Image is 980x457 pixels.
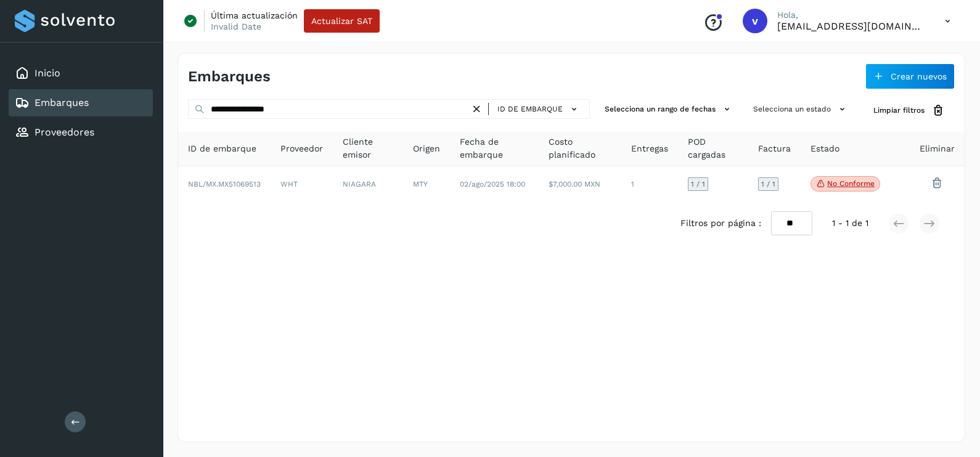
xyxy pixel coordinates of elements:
[777,20,925,32] p: vaymartinez@niagarawater.com
[9,89,153,116] div: Embarques
[865,63,955,89] button: Crear nuevos
[873,105,925,116] span: Limpiar filtros
[211,21,261,32] p: Invalid Date
[631,142,668,155] span: Entregas
[271,166,333,202] td: WHT
[460,135,529,161] span: Fecha de embarque
[343,135,393,161] span: Cliente emisor
[9,119,153,146] div: Proveedores
[188,68,271,86] h4: Embarques
[827,179,875,188] p: No conforme
[811,142,839,155] span: Estado
[600,99,738,119] button: Selecciona un rango de fechas
[920,142,955,155] span: Eliminar
[311,17,372,25] span: Actualizar SAT
[35,67,60,79] a: Inicio
[539,166,622,202] td: $7,000.00 MXN
[304,9,380,33] button: Actualizar SAT
[280,142,323,155] span: Proveedor
[333,166,403,202] td: NIAGARA
[460,180,525,188] span: 02/ago/2025 18:00
[413,142,440,155] span: Origen
[864,99,955,122] button: Limpiar filtros
[35,97,89,108] a: Embarques
[688,135,738,161] span: POD cargadas
[748,99,854,119] button: Selecciona un estado
[35,126,94,138] a: Proveedores
[494,100,584,118] button: ID de embarque
[680,217,761,230] span: Filtros por página :
[211,10,298,21] p: Última actualización
[832,217,868,230] span: 1 - 1 de 1
[691,180,705,188] span: 1 / 1
[621,166,678,202] td: 1
[188,180,261,188] span: NBL/MX.MX51069513
[777,10,925,20] p: Hola,
[497,103,563,115] span: ID de embarque
[549,135,612,161] span: Costo planificado
[188,142,256,155] span: ID de embarque
[758,142,791,155] span: Factura
[761,180,775,188] span: 1 / 1
[9,60,153,87] div: Inicio
[403,166,450,202] td: MTY
[891,72,947,81] span: Crear nuevos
